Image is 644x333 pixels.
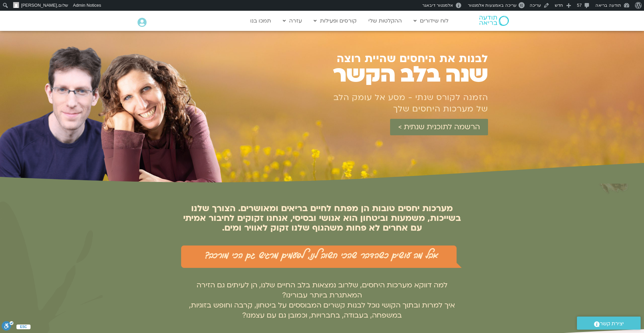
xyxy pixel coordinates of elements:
h2: מערכות יחסים טובות הן מפתח לחיים בריאים ומאושרים. הצורך שלנו בשייכות, משמעות וביטחון הוא אנושי וב... [181,204,463,233]
img: תודעה בריאה [479,16,509,26]
h1: שנה בלב הקשר [301,64,488,85]
h1: לבנות את היחסים שהיית רוצה [307,53,488,64]
a: הרשמה לתוכנית שנתית > [390,119,488,135]
span: [PERSON_NAME] [21,3,57,8]
p: למה דווקא מערכות היחסים, שלרוב נמצאות בלב החיים שלנו, הן לעיתים גם הזירה המאתגרת ביותר עבורינו? א... [181,280,463,321]
span: עריכה באמצעות אלמנטור [468,3,517,8]
a: עזרה [279,14,305,27]
span: הרשמה לתוכנית שנתית > [398,123,480,131]
a: לוח שידורים [410,14,452,27]
h1: הזמנה לקורס שנתי - מסע אל עומק הלב של מערכות היחסים שלך [330,92,488,115]
a: יצירת קשר [577,317,641,330]
a: קורסים ופעילות [310,14,360,27]
h2: אבל מה עושים כשהדבר שהכי חשוב לנו, לפעמים מרגיש גם הכי מורכב? [184,248,460,260]
span: יצירת קשר [600,319,624,328]
a: תמכו בנו [247,14,274,27]
a: ההקלטות שלי [365,14,405,27]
